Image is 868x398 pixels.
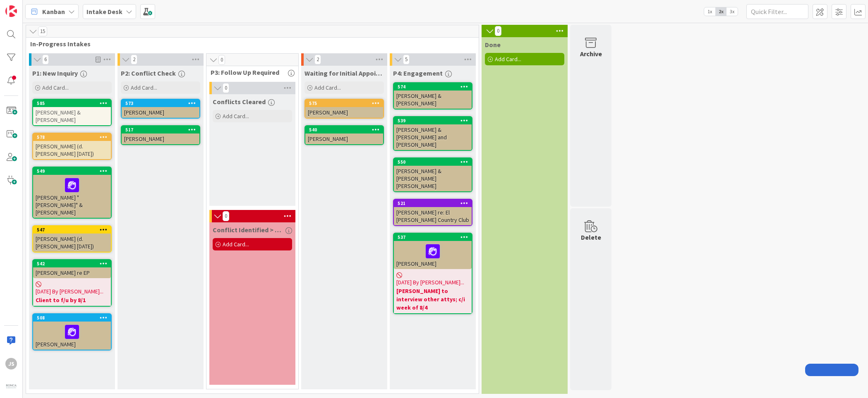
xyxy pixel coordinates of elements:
span: Add Card... [223,241,249,248]
div: 542[PERSON_NAME] re EP [33,260,111,278]
div: 521[PERSON_NAME] re: El [PERSON_NAME] Country Club [394,200,472,225]
a: 585[PERSON_NAME] & [PERSON_NAME] [32,99,112,126]
div: 542 [33,260,111,267]
a: 575[PERSON_NAME] [305,99,384,119]
div: 517 [122,126,199,133]
span: P3: Follow Up Required [211,68,288,76]
div: 539 [394,117,472,124]
div: [PERSON_NAME] re: El [PERSON_NAME] Country Club [394,207,472,225]
a: 540[PERSON_NAME] [305,125,384,145]
span: Conflict Identified > Referred or Declined [213,226,283,234]
img: avatar [5,381,17,393]
div: 550 [398,159,472,165]
div: 508[PERSON_NAME] [33,314,111,350]
div: [PERSON_NAME] & [PERSON_NAME] [33,107,111,125]
div: 537 [398,234,472,240]
span: Waiting for Initial Appointment/ Conference [305,69,384,77]
span: P1: New Inquiry [32,69,78,77]
div: [PERSON_NAME] [122,107,199,118]
div: 547 [33,226,111,234]
div: 585[PERSON_NAME] & [PERSON_NAME] [33,100,111,125]
span: 0 [223,211,229,221]
span: Conflicts Cleared [213,98,266,106]
div: [PERSON_NAME] (d. [PERSON_NAME] [DATE]) [33,141,111,159]
div: 578[PERSON_NAME] (d. [PERSON_NAME] [DATE]) [33,133,111,159]
div: 508 [33,314,111,322]
div: 574 [398,84,472,90]
a: 517[PERSON_NAME] [121,125,200,145]
div: [PERSON_NAME] (d. [PERSON_NAME] [DATE]) [33,234,111,252]
span: 2x [715,7,727,16]
span: 6 [42,55,49,64]
div: 540 [305,126,383,133]
a: 578[PERSON_NAME] (d. [PERSON_NAME] [DATE]) [32,133,112,160]
div: 575 [309,100,383,106]
span: 1x [704,7,715,16]
div: 585 [33,100,111,107]
b: [PERSON_NAME] to interview other attys; c/i week of 8/4 [396,287,469,312]
span: In-Progress Intakes [30,40,468,48]
div: Delete [581,232,601,242]
div: 573 [122,100,199,107]
div: 549 [37,168,111,174]
span: Add Card... [495,55,521,63]
div: [PERSON_NAME] & [PERSON_NAME] [394,91,472,109]
a: 537[PERSON_NAME][DATE] By [PERSON_NAME]...[PERSON_NAME] to interview other attys; c/i week of 8/4 [393,233,472,314]
div: 574[PERSON_NAME] & [PERSON_NAME] [394,83,472,109]
div: 547[PERSON_NAME] (d. [PERSON_NAME] [DATE]) [33,226,111,252]
div: 578 [33,133,111,141]
div: 549 [33,167,111,175]
span: 5 [403,55,410,64]
div: [PERSON_NAME] [394,241,472,269]
span: Done [485,41,501,49]
a: 547[PERSON_NAME] (d. [PERSON_NAME] [DATE]) [32,225,112,253]
div: 537 [394,234,472,241]
span: 0 [223,83,229,93]
div: 521 [394,200,472,207]
div: 521 [398,200,472,206]
div: 517 [125,127,199,133]
div: 573 [125,100,199,106]
div: 550 [394,158,472,166]
div: [PERSON_NAME] & [PERSON_NAME] and [PERSON_NAME] [394,124,472,150]
span: Add Card... [131,84,157,91]
span: Kanban [42,7,65,17]
b: Client to f/u by 8/1 [36,296,108,304]
a: 521[PERSON_NAME] re: El [PERSON_NAME] Country Club [393,199,472,226]
div: 542 [37,261,111,267]
div: 575[PERSON_NAME] [305,100,383,118]
input: Quick Filter... [746,4,808,19]
div: JS [5,358,17,369]
span: 0 [218,55,225,65]
div: 573[PERSON_NAME] [122,100,199,118]
div: [PERSON_NAME] [122,133,199,144]
div: [PERSON_NAME] [33,322,111,350]
div: 540[PERSON_NAME] [305,126,383,144]
span: P4: Engagement [393,69,443,77]
span: 3x [727,7,738,16]
div: Archive [580,49,602,59]
span: 2 [314,55,321,64]
span: [DATE] By [PERSON_NAME]... [36,287,103,296]
a: 508[PERSON_NAME] [32,313,112,350]
a: 573[PERSON_NAME] [121,99,200,119]
span: Add Card... [314,84,341,91]
span: Add Card... [42,84,69,91]
div: 547 [37,227,111,233]
div: 585 [37,100,111,106]
div: 539 [398,118,472,124]
a: 550[PERSON_NAME] & [PERSON_NAME] [PERSON_NAME] [393,157,472,192]
div: 517[PERSON_NAME] [122,126,199,144]
a: 542[PERSON_NAME] re EP[DATE] By [PERSON_NAME]...Client to f/u by 8/1 [32,259,112,307]
span: P2: Conflict Check [121,69,176,77]
a: 549[PERSON_NAME] "[PERSON_NAME]" & [PERSON_NAME] [32,167,112,219]
div: [PERSON_NAME] "[PERSON_NAME]" & [PERSON_NAME] [33,175,111,218]
div: 539[PERSON_NAME] & [PERSON_NAME] and [PERSON_NAME] [394,117,472,150]
a: 539[PERSON_NAME] & [PERSON_NAME] and [PERSON_NAME] [393,116,472,151]
div: 575 [305,100,383,107]
div: 540 [309,127,383,133]
img: Visit kanbanzone.com [5,5,17,17]
div: 537[PERSON_NAME] [394,234,472,269]
span: 2 [131,55,137,64]
b: Intake Desk [86,7,122,16]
